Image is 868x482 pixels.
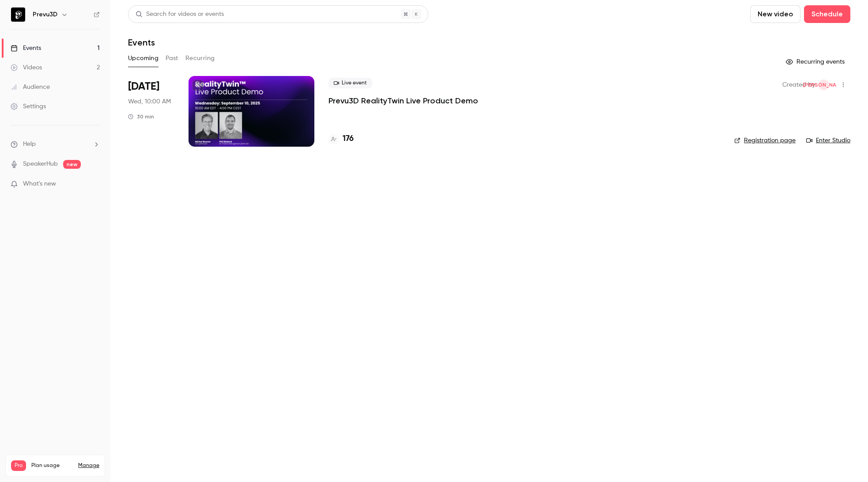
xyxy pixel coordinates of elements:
[128,76,174,147] div: Sep 10 Wed, 10:00 AM (America/Toronto)
[11,102,46,111] div: Settings
[128,113,154,120] div: 30 min
[750,5,800,23] button: New video
[819,80,829,90] span: Julie Osmond
[328,95,478,106] a: Prevu3D RealityTwin Live Product Demo
[11,63,42,72] div: Videos
[128,97,171,106] span: Wed, 10:00 AM
[185,51,215,65] button: Recurring
[782,80,815,90] span: Created by
[33,10,57,19] h6: Prevu3D
[128,37,155,48] h1: Events
[128,51,159,65] button: Upcoming
[343,133,354,145] h4: 176
[31,462,73,469] span: Plan usage
[23,159,58,169] a: SpeakerHub
[782,55,850,69] button: Recurring events
[806,136,850,145] a: Enter Studio
[78,462,99,469] a: Manage
[11,83,50,91] div: Audience
[11,44,41,53] div: Events
[804,5,850,23] button: Schedule
[328,133,354,145] a: 176
[803,80,845,90] span: [PERSON_NAME]
[136,10,224,19] div: Search for videos or events
[11,8,25,22] img: Prevu3D
[11,140,100,149] li: help-dropdown-opener
[128,80,159,94] span: [DATE]
[328,78,372,88] span: Live event
[23,179,56,189] span: What's new
[166,51,178,65] button: Past
[23,140,36,149] span: Help
[11,460,26,471] span: Pro
[734,136,796,145] a: Registration page
[63,160,81,169] span: new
